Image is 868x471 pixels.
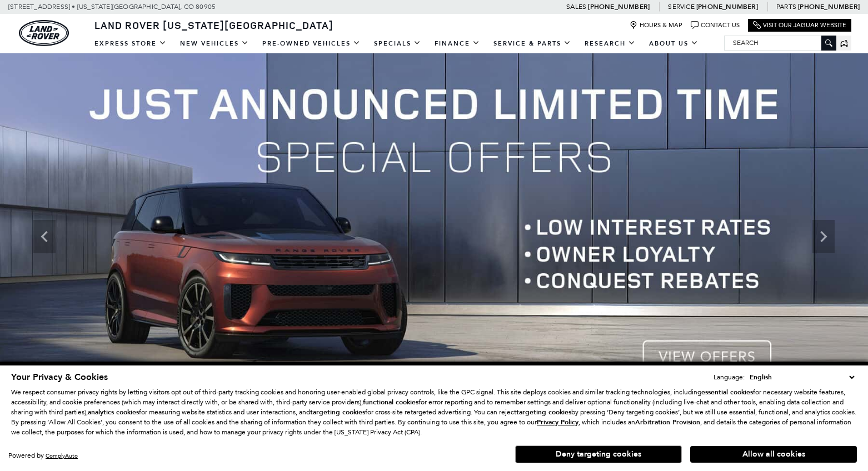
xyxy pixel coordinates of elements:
a: EXPRESS STORE [88,34,173,53]
strong: functional cookies [363,398,418,407]
a: [PHONE_NUMBER] [696,2,758,11]
strong: analytics cookies [88,408,139,417]
strong: targeting cookies [310,408,365,417]
a: [PHONE_NUMBER] [588,2,650,11]
a: ComplyAuto [46,452,78,459]
span: Land Rover [US_STATE][GEOGRAPHIC_DATA] [94,18,333,32]
span: Sales [566,3,586,11]
a: Specials [367,34,428,53]
a: Finance [428,34,487,53]
a: New Vehicles [173,34,256,53]
p: We respect consumer privacy rights by letting visitors opt out of third-party tracking cookies an... [11,387,857,437]
a: Research [578,34,642,53]
span: Your Privacy & Cookies [11,371,108,383]
input: Search [725,36,836,49]
a: Privacy Policy [537,418,578,426]
u: Privacy Policy [537,418,578,427]
div: Language: [714,374,745,380]
a: land-rover [19,20,69,46]
strong: essential cookies [701,388,753,397]
a: About Us [642,34,705,53]
a: Hours & Map [630,21,682,29]
a: Contact Us [691,21,740,29]
img: Land Rover [19,20,69,46]
a: Land Rover [US_STATE][GEOGRAPHIC_DATA] [88,18,340,32]
button: Allow all cookies [690,446,857,463]
span: Parts [776,3,796,11]
div: Powered by [8,452,78,459]
strong: targeting cookies [516,408,571,417]
div: Next [812,220,835,253]
select: Language Select [747,372,857,383]
strong: Arbitration Provision [635,418,700,427]
button: Deny targeting cookies [515,445,682,463]
nav: Main Navigation [88,34,705,53]
a: Visit Our Jaguar Website [753,21,846,29]
a: Pre-Owned Vehicles [256,34,367,53]
a: Service & Parts [487,34,578,53]
a: [STREET_ADDRESS] • [US_STATE][GEOGRAPHIC_DATA], CO 80905 [8,3,216,11]
span: Service [668,3,694,11]
div: Previous [33,220,56,253]
a: [PHONE_NUMBER] [798,2,860,11]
